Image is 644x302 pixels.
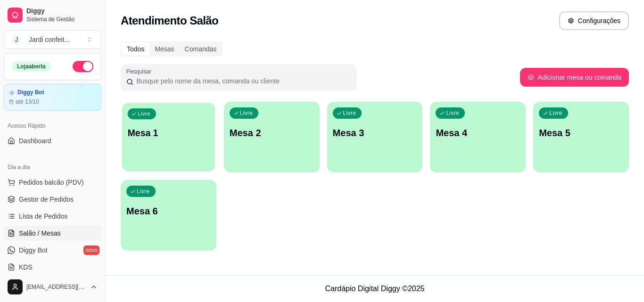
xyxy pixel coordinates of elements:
[121,180,216,251] button: LivreMesa 6
[4,160,101,175] div: Dia a dia
[4,133,101,148] a: Dashboard
[126,67,155,75] label: Pesquisar
[26,7,98,16] span: Diggy
[17,89,44,96] article: Diggy Bot
[12,61,51,72] div: Loja aberta
[73,61,93,72] button: Alterar Status
[327,102,423,172] button: LivreMesa 3
[4,260,101,275] a: KDS
[4,84,101,111] a: Diggy Botaté 13/10
[126,204,211,218] p: Mesa 6
[4,276,101,298] button: [EMAIL_ADDRESS][DOMAIN_NAME]
[19,245,48,255] span: Diggy Bot
[26,283,86,291] span: [EMAIL_ADDRESS][DOMAIN_NAME]
[12,35,21,44] span: J
[4,175,101,190] button: Pedidos balcão (PDV)
[4,243,101,258] a: Diggy Botnovo
[16,98,39,106] article: até 13/10
[533,102,629,172] button: LivreMesa 5
[133,76,351,86] input: Pesquisar
[138,110,150,118] p: Livre
[4,30,101,49] button: Select a team
[539,126,623,139] p: Mesa 5
[121,13,218,28] h2: Atendimento Salão
[106,275,644,302] footer: Cardápio Digital Diggy © 2025
[446,109,459,117] p: Livre
[29,35,70,44] div: Jardi confeit ...
[19,212,68,221] span: Lista de Pedidos
[549,109,562,117] p: Livre
[128,127,209,139] p: Mesa 1
[230,126,314,139] p: Mesa 2
[240,109,253,117] p: Livre
[26,16,98,23] span: Sistema de Gestão
[430,102,526,172] button: LivreMesa 4
[559,11,629,30] button: Configurações
[224,102,320,172] button: LivreMesa 2
[137,188,150,195] p: Livre
[19,262,33,272] span: KDS
[333,126,417,139] p: Mesa 3
[4,209,101,224] a: Lista de Pedidos
[4,118,101,133] div: Acesso Rápido
[180,42,222,56] div: Comandas
[149,42,179,56] div: Mesas
[19,178,84,187] span: Pedidos balcão (PDV)
[436,126,520,139] p: Mesa 4
[122,103,215,171] button: LivreMesa 1
[343,109,356,117] p: Livre
[19,136,51,146] span: Dashboard
[122,42,149,56] div: Todos
[4,4,101,26] a: DiggySistema de Gestão
[19,229,61,238] span: Salão / Mesas
[4,192,101,207] a: Gestor de Pedidos
[520,68,629,87] button: Adicionar mesa ou comanda
[4,226,101,241] a: Salão / Mesas
[19,195,74,204] span: Gestor de Pedidos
